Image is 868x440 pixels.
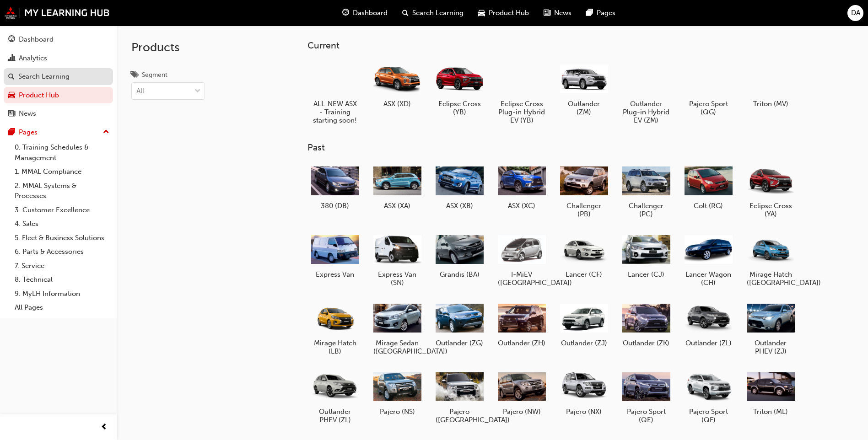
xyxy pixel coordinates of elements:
[11,140,113,165] a: 0. Training Schedules & Management
[489,8,529,18] span: Product Hub
[370,58,425,111] a: ASX (XD)
[373,408,421,416] h5: Pajero (NS)
[335,4,395,22] a: guage-iconDashboard
[619,298,674,351] a: Outlander (ZK)
[131,71,138,80] span: tags-icon
[556,58,611,119] a: Outlander (ZM)
[353,8,388,18] span: Dashboard
[747,202,795,218] h5: Eclipse Cross (YA)
[432,161,487,214] a: ASX (XB)
[560,100,608,116] h5: Outlander (ZM)
[11,300,113,315] a: All Pages
[432,298,487,351] a: Outlander (ZG)
[685,202,733,210] h5: Colt (RG)
[436,202,484,210] h5: ASX (XB)
[586,7,593,19] span: pages-icon
[494,366,549,419] a: Pajero (NW)
[373,339,421,355] h5: Mirage Sedan ([GEOGRAPHIC_DATA])
[494,58,549,128] a: Eclipse Cross Plug-in Hybrid EV (YB)
[402,7,409,19] span: search-icon
[554,8,571,18] span: News
[436,100,484,116] h5: Eclipse Cross (YB)
[131,40,205,55] h2: Products
[4,105,113,122] a: News
[622,270,670,279] h5: Lancer (CJ)
[412,8,464,18] span: Search Learning
[4,29,113,124] button: DashboardAnalyticsSearch LearningProduct HubNews
[619,229,674,282] a: Lancer (CJ)
[432,229,487,282] a: Grandis (BA)
[560,339,608,347] h5: Outlander (ZJ)
[743,161,798,222] a: Eclipse Cross (YA)
[19,108,36,119] div: News
[743,298,798,359] a: Outlander PHEV (ZJ)
[681,366,736,428] a: Pajero Sport (QF)
[622,202,670,218] h5: Challenger (PC)
[432,58,487,119] a: Eclipse Cross (YB)
[498,100,546,124] h5: Eclipse Cross Plug-in Hybrid EV (YB)
[685,100,733,116] h5: Pajero Sport (QG)
[4,31,113,48] a: Dashboard
[142,70,167,80] div: Segment
[307,366,362,428] a: Outlander PHEV (ZL)
[103,126,109,138] span: up-icon
[136,86,144,97] div: All
[11,259,113,273] a: 7. Service
[743,58,798,111] a: Triton (MV)
[370,366,425,419] a: Pajero (NS)
[19,127,38,138] div: Pages
[11,179,113,203] a: 2. MMAL Systems & Processes
[685,339,733,347] h5: Outlander (ZL)
[622,100,670,124] h5: Outlander Plug-in Hybrid EV (ZM)
[560,270,608,279] h5: Lancer (CF)
[11,231,113,245] a: 5. Fleet & Business Solutions
[307,229,362,282] a: Express Van
[395,4,471,22] a: search-iconSearch Learning
[311,339,359,355] h5: Mirage Hatch (LB)
[681,298,736,351] a: Outlander (ZL)
[436,339,484,347] h5: Outlander (ZG)
[556,161,611,222] a: Challenger (PB)
[622,339,670,347] h5: Outlander (ZK)
[373,202,421,210] h5: ASX (XA)
[8,36,15,44] span: guage-icon
[307,298,362,359] a: Mirage Hatch (LB)
[498,202,546,210] h5: ASX (XC)
[681,229,736,290] a: Lancer Wagon (CH)
[4,68,113,85] a: Search Learning
[847,5,863,21] button: DA
[747,339,795,355] h5: Outlander PHEV (ZJ)
[11,287,113,301] a: 9. MyLH Information
[11,273,113,287] a: 8. Technical
[685,408,733,424] h5: Pajero Sport (QF)
[747,408,795,416] h5: Triton (ML)
[498,270,546,287] h5: I-MiEV ([GEOGRAPHIC_DATA])
[579,4,623,22] a: pages-iconPages
[556,366,611,419] a: Pajero (NX)
[4,50,113,67] a: Analytics
[494,161,549,214] a: ASX (XC)
[370,229,425,290] a: Express Van (SN)
[370,161,425,214] a: ASX (XA)
[11,245,113,259] a: 6. Parts & Accessories
[743,229,798,290] a: Mirage Hatch ([GEOGRAPHIC_DATA])
[11,217,113,231] a: 4. Sales
[18,71,70,82] div: Search Learning
[4,124,113,141] button: Pages
[681,161,736,214] a: Colt (RG)
[494,298,549,351] a: Outlander (ZH)
[498,339,546,347] h5: Outlander (ZH)
[747,270,795,287] h5: Mirage Hatch ([GEOGRAPHIC_DATA])
[471,4,536,22] a: car-iconProduct Hub
[307,58,362,128] a: ALL-NEW ASX - Training starting soon!
[619,161,674,222] a: Challenger (PC)
[311,100,359,124] h5: ALL-NEW ASX - Training starting soon!
[4,87,113,104] a: Product Hub
[478,7,485,19] span: car-icon
[681,58,736,119] a: Pajero Sport (QG)
[597,8,615,18] span: Pages
[311,202,359,210] h5: 380 (DB)
[8,91,15,100] span: car-icon
[851,8,860,18] span: DA
[194,86,201,97] span: down-icon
